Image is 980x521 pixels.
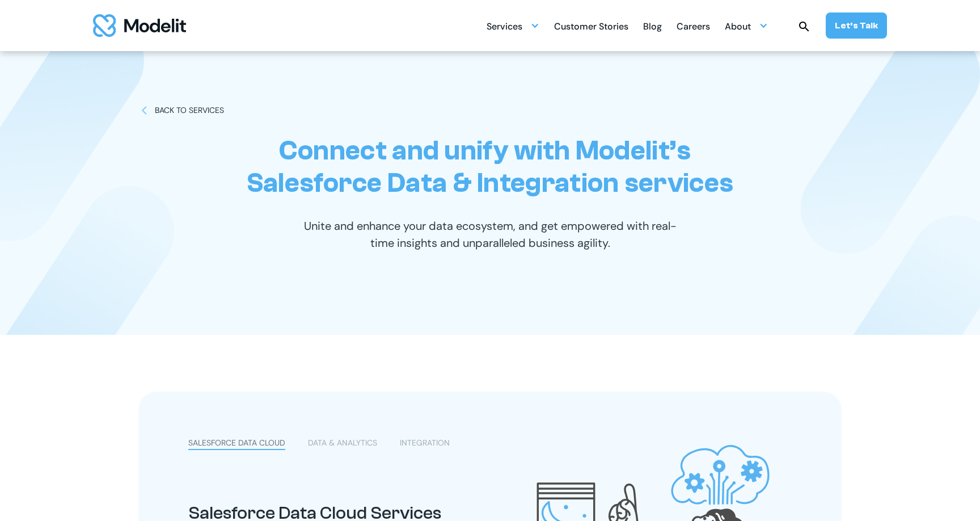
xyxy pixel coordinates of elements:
div: Let’s Talk [835,19,878,32]
div: INTEGRATION [400,437,450,449]
div: Services [487,15,539,37]
div: Careers [677,16,710,39]
a: Careers [677,15,710,37]
a: Customer Stories [554,15,628,37]
h1: Connect and unify with Modelit’s Salesforce Data & Integration services [229,135,751,199]
div: SALESFORCE DATA CLOUD [188,437,285,449]
div: About [725,15,768,37]
p: Unite and enhance your data ecosystem, and get empowered with real-time insights and unparalleled... [294,217,686,251]
img: modelit logo [93,14,186,37]
div: Services [487,16,522,39]
div: Blog [643,16,662,39]
div: Customer Stories [554,16,628,39]
a: home [93,14,186,37]
div: About [725,16,751,39]
a: Let’s Talk [826,12,887,39]
div: BACK TO SERVICES [155,104,224,116]
a: BACK TO SERVICES [138,104,224,116]
div: DATA & ANALYTICS [308,437,377,449]
a: Blog [643,15,662,37]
